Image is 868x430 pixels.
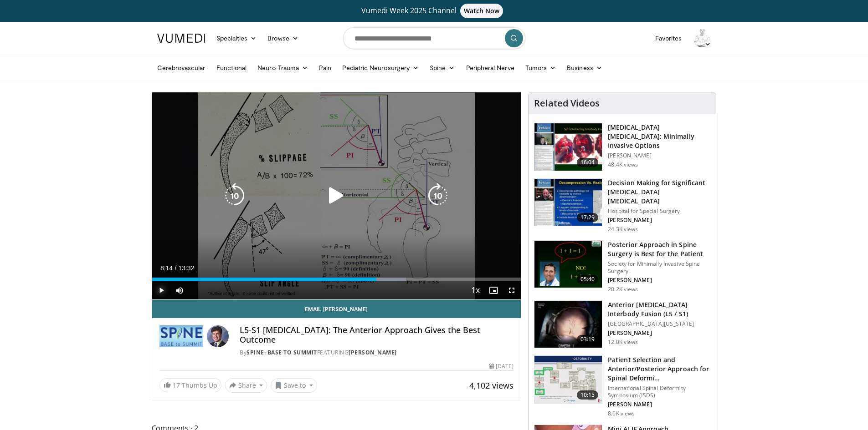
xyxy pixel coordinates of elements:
[157,34,205,43] img: VuMedi Logo
[160,264,173,272] span: 8:14
[608,161,638,168] p: 48.4K views
[534,356,602,403] img: beefc228-5859-4966-8bc6-4c9aecbbf021.150x105_q85_crop-smart_upscale.jpg
[252,59,313,77] a: Neuro-Trauma
[207,325,229,347] img: Avatar
[608,401,710,408] p: [PERSON_NAME]
[608,277,710,284] p: [PERSON_NAME]
[608,300,710,319] h3: Anterior [MEDICAL_DATA] Interbody Fusion (L5 / S1)
[608,320,710,328] p: [GEOGRAPHIC_DATA][US_STATE]
[608,410,635,417] p: 8.6K views
[608,123,710,150] h3: [MEDICAL_DATA] [MEDICAL_DATA]: Minimally Invasive Options
[170,281,189,299] button: Mute
[159,325,204,347] img: Spine: Base to Summit
[173,381,180,390] span: 17
[461,59,520,77] a: Peripheral Nerve
[247,349,317,356] a: Spine: Base to Summit
[693,29,711,47] img: Avatar
[240,349,514,357] div: By FEATURING
[343,27,525,49] input: Search topics, interventions
[159,4,710,18] a: Vumedi Week 2025 ChannelWatch Now
[608,152,710,159] p: [PERSON_NAME]
[211,59,252,77] a: Functional
[608,355,710,383] h3: Patient Selection and Anterior/Posterior Approach for Spinal Deformi…
[520,59,562,77] a: Tumors
[152,92,521,300] video-js: Video Player
[577,390,599,400] span: 10:15
[349,349,397,356] a: [PERSON_NAME]
[534,179,602,226] img: 316497_0000_1.png.150x105_q85_crop-smart_upscale.jpg
[577,275,599,284] span: 05:40
[534,300,710,349] a: 03:19 Anterior [MEDICAL_DATA] Interbody Fusion (L5 / S1) [GEOGRAPHIC_DATA][US_STATE] [PERSON_NAME...
[337,59,424,77] a: Pediatric Neurosurgery
[650,29,688,47] a: Favorites
[608,207,710,215] p: Hospital for Special Surgery
[178,264,194,272] span: 13:32
[469,380,514,391] span: 4,102 views
[466,281,484,299] button: Playback Rate
[211,29,262,47] a: Specialties
[489,362,514,370] div: [DATE]
[484,281,503,299] button: Enable picture-in-picture mode
[608,226,638,233] p: 24.3K views
[152,59,211,77] a: Cerebrovascular
[534,178,710,233] a: 17:29 Decision Making for Significant [MEDICAL_DATA] [MEDICAL_DATA] Hospital for Special Surgery ...
[534,241,602,288] img: 3b6f0384-b2b2-4baa-b997-2e524ebddc4b.150x105_q85_crop-smart_upscale.jpg
[460,4,503,18] span: Watch Now
[577,335,599,344] span: 03:19
[424,59,460,77] a: Spine
[577,213,599,222] span: 17:29
[608,286,638,293] p: 20.2K views
[534,123,602,171] img: 9f1438f7-b5aa-4a55-ab7b-c34f90e48e66.150x105_q85_crop-smart_upscale.jpg
[534,123,710,171] a: 16:04 [MEDICAL_DATA] [MEDICAL_DATA]: Minimally Invasive Options [PERSON_NAME] 48.4K views
[534,301,602,348] img: 38785_0000_3.png.150x105_q85_crop-smart_upscale.jpg
[175,264,177,272] span: /
[608,240,710,258] h3: Posterior Approach in Spine Surgery is Best for the Patient
[608,339,638,346] p: 12.0K views
[577,158,599,167] span: 16:04
[561,59,608,77] a: Business
[313,59,337,77] a: Pain
[608,217,710,224] p: [PERSON_NAME]
[271,378,317,393] button: Save to
[240,325,514,345] h4: L5-S1 [MEDICAL_DATA]: The Anterior Approach Gives the Best Outcome
[608,329,710,337] p: [PERSON_NAME]
[159,378,221,392] a: 17 Thumbs Up
[534,240,710,293] a: 05:40 Posterior Approach in Spine Surgery is Best for the Patient Society for Minimally Invasive ...
[262,29,304,47] a: Browse
[534,98,600,109] h4: Related Videos
[225,378,267,393] button: Share
[152,281,170,299] button: Play
[534,355,710,417] a: 10:15 Patient Selection and Anterior/Posterior Approach for Spinal Deformi… International Spinal ...
[608,260,710,275] p: Society for Minimally Invasive Spine Surgery
[152,278,521,281] div: Progress Bar
[503,281,521,299] button: Fullscreen
[152,300,521,318] a: Email [PERSON_NAME]
[608,178,710,206] h3: Decision Making for Significant [MEDICAL_DATA] [MEDICAL_DATA]
[608,384,710,399] p: International Spinal Deformity Symposium (ISDS)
